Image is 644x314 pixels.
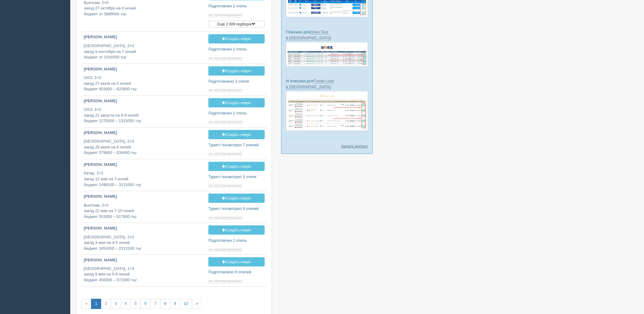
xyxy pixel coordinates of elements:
a: 10 [180,299,192,309]
a: Travel Luxe в [GEOGRAPHIC_DATA] [286,79,334,89]
p: Катар, 2+2 заезд 12 мая на 7 ночей бюджет 1498100 – 3131000 тңг [84,170,204,188]
a: 1 [91,299,101,309]
button: Ещё 2 009 подборок [208,21,265,28]
span: не запланировано [208,119,242,124]
a: [PERSON_NAME] Катар, 2+2заезд 12 мая на 7 ночейбюджет 1498100 – 3131000 тңг [81,159,206,190]
a: Создать новую [208,257,265,267]
a: [PERSON_NAME] ОАЭ, 2+0заезд 21 августа на 8-9 ночейбюджет 1270500 – 1315000 тңг [81,96,206,127]
a: не запланировано [208,119,243,124]
a: Создать новую [208,162,265,171]
span: не запланировано [208,247,242,252]
a: 9 [170,299,180,309]
a: [PERSON_NAME] [GEOGRAPHIC_DATA], 1+0заезд 8 мая на 5-6 ночейбюджет 450000 – 572300 тңг [81,255,206,286]
p: Турист посмотрел 9 отелей [208,206,265,212]
p: [GEOGRAPHIC_DATA], 2+0 заезд 9 сентября на 7 ночей бюджет от 1016000 тңг [84,43,204,60]
span: не запланировано [208,215,242,220]
a: Создать новую [208,98,265,107]
p: Подготовлен 1 отель [208,238,265,244]
a: Создать новую [208,130,265,139]
a: Создать новую [208,194,265,203]
a: Onex Tour в [GEOGRAPHIC_DATA] [286,30,331,40]
p: Турист посмотрел 3 отеля [208,174,265,180]
a: не запланировано [208,88,243,92]
p: [GEOGRAPHIC_DATA], 1+0 заезд 8 мая на 5-6 ночей бюджет 450000 – 572300 тңг [84,266,204,283]
span: не запланировано [208,88,242,92]
p: [GEOGRAPHIC_DATA], 2+0 заезд 29 июня на 6 ночей бюджет 379900 – 636400 тңг [84,139,204,156]
span: не запланировано [208,13,242,17]
p: И плюсики для : [286,78,368,90]
a: не запланировано [208,247,243,252]
img: travel-luxe-%D0%BF%D0%BE%D0%B4%D0%B1%D0%BE%D1%80%D0%BA%D0%B0-%D1%81%D1%80%D0%BC-%D0%B4%D0%BB%D1%8... [286,91,368,131]
p: Подготовлено 2 отеля [208,79,265,84]
a: 7 [150,299,160,309]
span: не запланировано [208,183,242,188]
a: не запланировано [208,183,243,188]
a: Создать новую [208,34,265,43]
p: Вьетнам, 2+0 заезд 22 мая на 7-10 ночей бюджет 553300 – 617800 тңг [84,203,204,220]
a: Создать новую [208,226,265,235]
p: [PERSON_NAME] [84,98,204,104]
p: ОАЭ, 2+0 заезд 21 августа на 8-9 ночей бюджет 1270500 – 1315000 тңг [84,107,204,124]
p: [PERSON_NAME] [84,66,204,72]
a: 6 [140,299,150,309]
span: « [81,299,91,309]
a: [PERSON_NAME] Вьетнам, 2+0заезд 22 мая на 7-10 ночейбюджет 553300 – 617800 тңг [81,191,206,222]
a: [PERSON_NAME] ОАЭ, 2+0заезд 27 июля на 6 ночейбюджет 603000 – 620800 тңг [81,64,206,95]
a: Задать вопрос [341,143,368,149]
p: [PERSON_NAME] [84,130,204,136]
img: onex-tour-proposal-crm-for-travel-agency.png [286,42,368,66]
a: 5 [131,299,141,309]
p: [PERSON_NAME] [84,257,204,263]
p: Подготовлено 6 отелей [208,270,265,275]
p: Подготовлен 1 отель [208,110,265,116]
a: [PERSON_NAME] [GEOGRAPHIC_DATA], 2+0заезд 9 сентября на 7 ночейбюджет от 1016000 тңг [81,32,206,63]
p: Турист посмотрел 7 отелей [208,142,265,148]
a: 2 [101,299,111,309]
a: не запланировано [208,13,243,17]
p: [PERSON_NAME] [84,34,204,40]
p: Подготовлен 1 отель [208,47,265,52]
span: не запланировано [208,56,242,61]
p: [PERSON_NAME] [84,194,204,200]
p: [PERSON_NAME] [84,226,204,231]
a: не запланировано [208,279,243,284]
a: 3 [111,299,121,309]
a: Создать новую [208,66,265,76]
p: [PERSON_NAME] [84,162,204,168]
a: [PERSON_NAME] [GEOGRAPHIC_DATA], 2+0заезд 3 мая на 4-5 ночейбюджет 1852400 – 2313100 тңг [81,223,206,254]
a: не запланировано [208,56,243,61]
a: 4 [121,299,131,309]
p: Плюсики для : [286,29,368,41]
a: не запланировано [208,151,243,156]
span: не запланировано [208,151,242,156]
p: [GEOGRAPHIC_DATA], 2+0 заезд 3 мая на 4-5 ночей бюджет 1852400 – 2313100 тңг [84,234,204,252]
a: [PERSON_NAME] [GEOGRAPHIC_DATA], 2+0заезд 29 июня на 6 ночейбюджет 379900 – 636400 тңг [81,128,206,159]
a: не запланировано [208,215,243,220]
p: Подготовлен 1 отель [208,3,265,9]
a: » [192,299,202,309]
p: ОАЭ, 2+0 заезд 27 июля на 6 ночей бюджет 603000 – 620800 тңг [84,75,204,92]
a: 8 [160,299,170,309]
span: не запланировано [208,279,242,284]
